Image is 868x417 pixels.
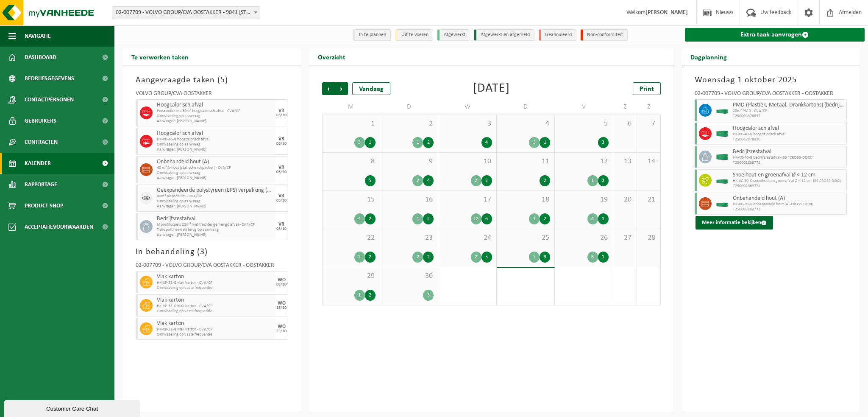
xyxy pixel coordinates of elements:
[733,160,845,165] span: T250002869772
[559,119,608,129] span: 5
[157,215,273,222] span: Bedrijfsrestafval
[25,68,74,89] span: Bedrijfsgegevens
[354,137,365,148] div: 3
[695,91,847,99] div: 02-007709 - VOLVO GROUP/CVA OOSTAKKER - OOSTAKKER
[733,137,845,142] span: T250002878836
[598,137,609,148] div: 3
[423,137,434,148] div: 2
[641,195,656,204] span: 21
[380,99,438,115] td: D
[471,252,481,263] div: 2
[733,202,845,207] span: HK-XC-20-G onbehandeld hout (A)-CROSS DOCK
[25,216,93,238] span: Acceptatievoorwaarden
[309,48,354,65] h2: Overzicht
[157,130,273,137] span: Hoogcalorisch afval
[278,193,284,199] div: VR
[598,175,609,186] div: 3
[645,9,688,16] strong: [PERSON_NAME]
[335,82,348,95] span: Volgende
[633,82,661,95] a: Print
[529,213,540,224] div: 1
[327,271,376,281] span: 29
[497,99,555,115] td: D
[157,199,273,204] span: Omwisseling op aanvraag
[136,263,288,271] div: 02-007709 - VOLVO GROUP/CVA OOSTAKKER - OOSTAKKER
[618,157,632,166] span: 13
[157,114,273,119] span: Omwisseling op aanvraag
[442,157,492,166] span: 10
[365,290,376,301] div: 2
[157,222,273,227] span: Monoblocpers 20m³ met trechter gemengd afval - CVA/CP
[157,109,273,114] span: Perscontainers 30m³ hoogcalorisch afval - CVA/CP
[423,175,434,186] div: 4
[501,233,550,243] span: 25
[412,137,423,148] div: 1
[25,153,51,174] span: Kalender
[25,195,63,216] span: Product Shop
[278,137,284,142] div: VR
[157,304,273,309] span: HK-XP-32-G vlak karton - CVA/CP
[384,119,434,129] span: 2
[384,195,434,204] span: 16
[501,195,550,204] span: 18
[733,109,845,114] span: 20m³ PMD - CVA/CP
[540,213,550,224] div: 2
[501,157,550,166] span: 11
[540,137,550,148] div: 1
[641,157,656,166] span: 14
[322,99,380,115] td: M
[412,252,423,263] div: 2
[540,175,550,186] div: 2
[733,172,845,179] span: Snoeihout en groenafval Ø < 12 cm
[365,137,376,148] div: 1
[395,29,433,41] li: Uit te voeren
[25,89,74,110] span: Contactpersonen
[559,157,608,166] span: 12
[352,82,390,95] div: Vandaag
[555,99,613,115] td: V
[327,119,376,129] span: 1
[157,204,273,209] span: Aanvrager: [PERSON_NAME]
[473,82,510,95] div: [DATE]
[157,332,273,337] span: Omwisseling op vaste frequentie
[481,175,492,186] div: 2
[641,233,656,243] span: 28
[276,306,287,310] div: 15/10
[696,216,773,229] button: Meer informatie bekijken
[412,213,423,224] div: 1
[540,252,550,263] div: 3
[157,285,273,291] span: Omwisseling op vaste frequentie
[685,28,865,42] a: Extra taak aanvragen
[136,246,288,258] h3: In behandeling ( )
[276,170,287,174] div: 03/10
[157,280,273,285] span: HK-XP-32-G vlak karton - CVA/CP
[437,29,470,41] li: Afgewerkt
[220,76,225,84] span: 5
[384,271,434,281] span: 30
[327,157,376,166] span: 8
[112,7,260,19] span: 02-007709 - VOLVO GROUP/CVA OOSTAKKER - 9041 OOSTAKKER, SMALLEHEERWEG 31
[365,252,376,263] div: 2
[157,320,273,327] span: Vlak karton
[136,91,288,99] div: VOLVO GROUP/CVA OOSTAKKER
[695,74,847,87] h3: Woensdag 1 oktober 2025
[716,201,729,207] img: HK-XC-20-GN-00
[618,119,632,129] span: 6
[354,252,365,263] div: 2
[354,290,365,301] div: 1
[157,297,273,304] span: Vlak karton
[112,6,260,19] span: 02-007709 - VOLVO GROUP/CVA OOSTAKKER - 9041 OOSTAKKER, SMALLEHEERWEG 31
[4,398,142,417] iframe: chat widget
[365,175,376,186] div: 5
[587,213,598,224] div: 4
[481,213,492,224] div: 6
[559,195,608,204] span: 19
[276,199,287,203] div: 03/10
[716,154,729,160] img: HK-XC-40-GN-00
[682,48,735,65] h2: Dagplanning
[598,252,609,263] div: 1
[423,252,434,263] div: 2
[733,184,845,189] span: T250002869771
[157,176,273,181] span: Aanvrager: [PERSON_NAME]
[733,132,845,137] span: HK-XC-40-G hoogcalorisch afval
